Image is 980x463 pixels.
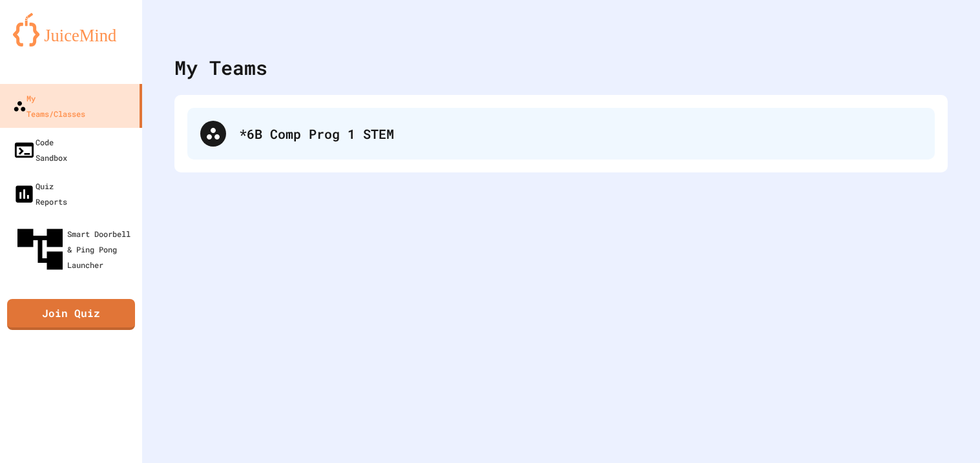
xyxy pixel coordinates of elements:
[13,222,137,276] div: Smart Doorbell & Ping Pong Launcher
[13,13,129,46] img: logo-orange.svg
[13,90,85,121] div: My Teams/Classes
[239,124,922,143] div: *6B Comp Prog 1 STEM
[174,53,267,82] div: My Teams
[7,299,135,330] a: Join Quiz
[187,108,935,159] div: *6B Comp Prog 1 STEM
[13,134,67,165] div: Code Sandbox
[13,178,67,209] div: Quiz Reports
